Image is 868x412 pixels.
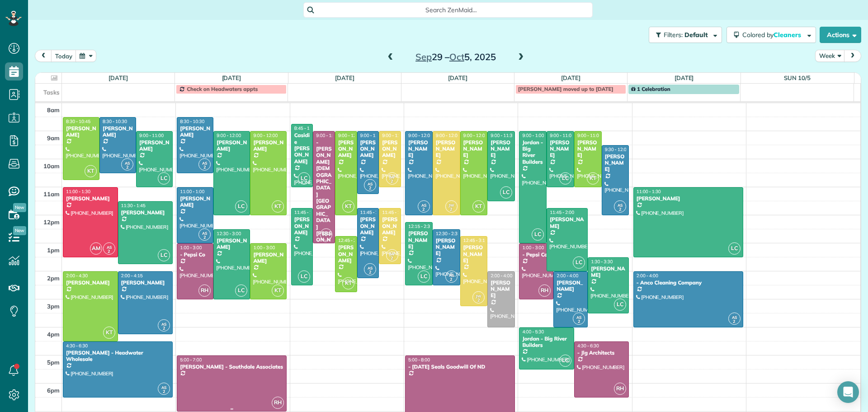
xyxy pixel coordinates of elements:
span: 2:00 - 4:15 [121,273,143,279]
span: 9:00 - 1:00 [316,133,338,138]
span: JW [476,294,481,298]
span: 8:30 - 10:30 [103,118,127,124]
span: 1 Celebration [631,85,670,92]
span: LC [559,355,571,367]
span: 5:00 - 8:00 [408,357,430,363]
span: 12:30 - 2:30 [436,231,460,237]
span: 11:00 - 1:00 [180,189,204,194]
div: [PERSON_NAME] [435,237,458,257]
a: Filters: Default [644,27,722,43]
span: KT [272,284,284,297]
div: [PERSON_NAME] - Headwater Wholesale [66,350,170,363]
div: [PERSON_NAME] [490,279,512,299]
small: 2 [387,177,398,186]
div: [PERSON_NAME] [139,139,170,152]
span: LC [532,228,544,241]
small: 2 [729,317,740,326]
span: 9:00 - 11:00 [577,133,602,138]
span: RH [198,284,211,297]
div: [PERSON_NAME] [490,139,512,159]
span: 8:45 - 11:00 [294,125,319,131]
span: KT [272,200,284,213]
span: 4:30 - 6:30 [66,343,88,349]
span: [PERSON_NAME] moved up to [DATE] [518,85,613,92]
span: LC [235,200,247,213]
span: LC [158,249,170,261]
span: RH [320,228,332,241]
small: 2 [199,163,210,172]
div: [PERSON_NAME] [556,279,585,293]
a: [DATE] [335,74,354,81]
span: LC [614,298,626,311]
span: 9:00 - 11:00 [382,133,406,138]
span: JW [448,203,454,208]
span: 8:30 - 10:30 [180,118,204,124]
span: 12pm [43,218,60,226]
span: 5:00 - 7:00 [180,357,202,363]
span: LC [500,186,512,199]
div: Casidie [PERSON_NAME] [294,132,311,165]
div: [PERSON_NAME] [463,139,485,159]
span: 9:00 - 12:00 [408,133,433,138]
small: 2 [446,275,457,284]
span: AS [618,203,623,208]
div: [PERSON_NAME] - Southdale Associates [179,364,284,370]
span: Cleaners [774,31,802,39]
span: Filters: [664,31,683,39]
span: 9:00 - 11:00 [550,133,574,138]
span: LC [559,172,571,185]
div: [PERSON_NAME] [549,216,585,229]
span: Default [684,31,708,39]
div: [PERSON_NAME] [590,265,626,279]
span: Oct [449,51,464,62]
span: 9:00 - 11:00 [139,133,164,138]
a: Sun 10/5 [784,74,811,81]
span: LC [298,172,310,185]
button: next [844,50,861,62]
div: [PERSON_NAME] [216,237,247,251]
span: 12:15 - 2:30 [408,223,433,229]
div: [PERSON_NAME] [408,139,430,159]
div: [PERSON_NAME] [549,139,571,159]
a: [DATE] [108,74,128,81]
span: 1:00 - 3:00 [522,245,544,251]
span: 12:45 - 3:15 [463,237,488,243]
div: - Jlg Architects [577,350,627,356]
div: [PERSON_NAME] [121,209,170,216]
span: New [13,226,26,235]
span: 11:00 - 1:30 [637,189,661,194]
span: 1:30 - 3:30 [591,259,613,265]
span: RH [272,397,284,409]
small: 2 [473,296,484,305]
span: LC [298,270,310,283]
span: 9:00 - 12:00 [436,133,460,138]
span: 2:00 - 4:00 [491,273,512,279]
span: 4:30 - 6:30 [577,343,599,349]
span: 11:45 - 2:30 [294,209,319,215]
div: [PERSON_NAME] [102,125,133,138]
div: Open Intercom Messenger [837,381,859,403]
span: Check on Headwaters appts [187,85,258,92]
div: - Anco Cleaning Company [636,279,741,286]
a: [DATE] [561,74,580,81]
div: [PERSON_NAME] [179,195,211,208]
div: [PERSON_NAME] [360,216,377,236]
span: LC [728,242,741,255]
span: 11:00 - 1:30 [66,189,90,194]
span: 4pm [47,331,60,338]
span: 3pm [47,303,60,310]
span: 2:00 - 4:00 [557,273,578,279]
div: [PERSON_NAME] [294,216,311,236]
small: 2 [573,317,585,326]
span: 11:45 - 1:45 [382,209,406,215]
span: AS [368,181,373,186]
small: 2 [364,268,376,277]
div: [PERSON_NAME] [66,125,97,138]
div: [PERSON_NAME] [253,139,284,152]
span: 9:00 - 1:00 [522,133,544,138]
span: 11:45 - 2:15 [360,209,385,215]
span: 9:30 - 12:00 [605,147,629,152]
div: [PERSON_NAME] [216,139,247,152]
span: 11:30 - 1:45 [121,203,146,208]
small: 2 [158,324,170,333]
